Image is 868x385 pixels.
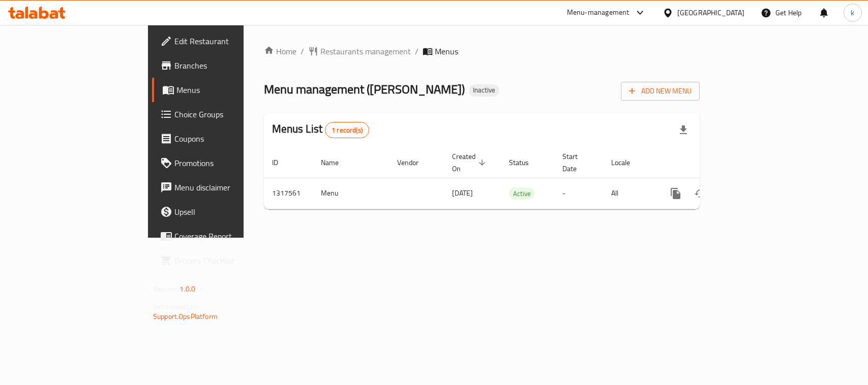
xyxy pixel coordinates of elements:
h2: Menus List [272,121,369,138]
span: k [851,7,854,18]
a: Promotions [152,151,293,175]
span: Status [509,156,542,169]
th: Actions [655,147,769,178]
span: Restaurants management [320,45,411,57]
span: Menus [435,45,458,57]
button: Change Status [688,181,712,206]
span: Choice Groups [174,108,285,120]
span: Menu disclaimer [174,181,285,194]
td: Menu [313,178,389,209]
a: Coupons [152,126,293,151]
span: Get support on: [153,300,200,313]
span: Branches [174,59,285,72]
span: Inactive [469,86,499,94]
span: Upsell [174,206,285,218]
button: more [664,181,688,206]
a: Menu disclaimer [152,175,293,200]
td: All [603,178,655,209]
div: Inactive [469,84,499,97]
a: Grocery Checklist [152,248,293,273]
span: Version: [153,282,178,296]
span: Menus [176,84,285,96]
div: Total records count [325,122,369,138]
span: Coverage Report [174,230,285,242]
li: / [415,45,418,57]
span: Add New Menu [629,85,692,98]
span: Menu management ( [PERSON_NAME] ) [264,78,465,101]
a: Branches [152,53,293,78]
a: Coverage Report [152,224,293,248]
a: Support.OpsPlatform [153,310,218,323]
table: enhanced table [264,147,769,209]
span: Edit Restaurant [174,35,285,47]
span: Vendor [397,156,432,169]
span: Promotions [174,157,285,169]
nav: breadcrumb [264,45,700,57]
td: - [554,178,603,209]
a: Upsell [152,200,293,224]
a: Choice Groups [152,102,293,126]
span: 1 record(s) [325,125,369,135]
span: Name [321,156,352,169]
span: 1.0.0 [179,282,195,296]
div: [GEOGRAPHIC_DATA] [677,7,744,18]
span: Grocery Checklist [174,254,285,267]
span: Active [509,188,535,200]
a: Edit Restaurant [152,29,293,53]
a: Restaurants management [308,45,411,57]
div: Export file [671,118,696,142]
span: Created On [452,150,489,175]
li: / [301,45,304,57]
span: Coupons [174,133,285,145]
span: ID [272,156,291,169]
span: Locale [611,156,643,169]
div: Menu-management [567,7,630,19]
button: Add New Menu [621,82,700,101]
a: Menus [152,78,293,102]
span: [DATE] [452,186,473,200]
span: Start Date [562,150,591,175]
